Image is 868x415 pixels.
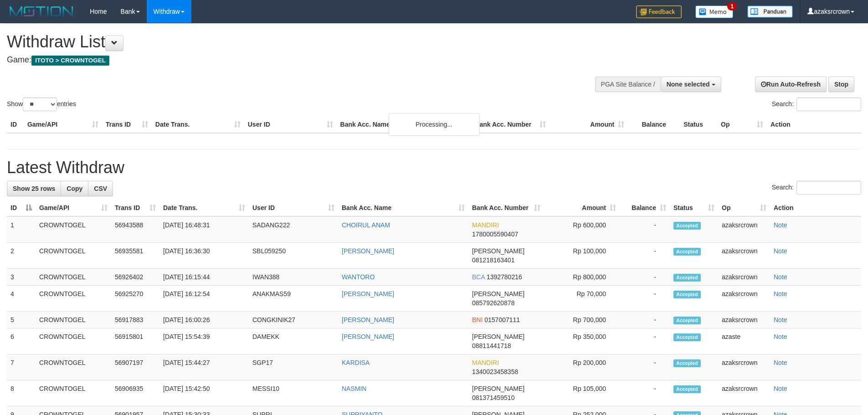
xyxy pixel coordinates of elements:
a: NASMIN [342,385,366,392]
img: Button%20Memo.svg [695,5,734,18]
h1: Latest Withdraw [7,159,861,177]
td: DAMEKK [249,328,338,354]
span: Copy 085792620878 to clipboard [472,299,514,307]
a: Run Auto-Refresh [755,77,827,92]
a: [PERSON_NAME] [342,247,394,255]
span: [PERSON_NAME] [472,385,524,392]
th: Trans ID: activate to sort column ascending [111,200,159,216]
a: Note [774,316,787,323]
a: Note [774,333,787,340]
label: Show entries [7,97,76,111]
td: azaksrcrown [718,216,770,243]
td: Rp 600,000 [544,216,620,243]
div: Processing... [389,113,480,136]
span: Accepted [673,291,701,298]
td: - [620,243,670,269]
span: BCA [472,273,485,281]
a: CSV [88,181,113,196]
span: Copy 081371459510 to clipboard [472,394,514,401]
span: Copy [67,185,82,192]
td: Rp 700,000 [544,312,620,328]
td: - [620,269,670,286]
a: [PERSON_NAME] [342,316,394,323]
span: MANDIRI [472,359,499,366]
td: CROWNTOGEL [36,286,111,312]
h4: Game: [7,56,570,65]
td: azaksrcrown [718,269,770,286]
th: Bank Acc. Number: activate to sort column ascending [468,200,544,216]
th: User ID [244,116,337,133]
span: Copy 0157007111 to clipboard [484,316,520,323]
td: 7 [7,354,36,380]
td: 56925270 [111,286,159,312]
td: IWAN388 [249,269,338,286]
td: Rp 800,000 [544,269,620,286]
a: Note [774,385,787,392]
td: 5 [7,312,36,328]
span: Accepted [673,317,701,324]
td: 8 [7,380,36,406]
th: User ID: activate to sort column ascending [249,200,338,216]
span: Accepted [673,385,701,393]
label: Search: [772,181,861,195]
th: Amount: activate to sort column ascending [544,200,620,216]
span: Show 25 rows [13,185,55,192]
td: [DATE] 16:12:54 [159,286,249,312]
td: [DATE] 16:15:44 [159,269,249,286]
td: - [620,312,670,328]
a: Note [774,247,787,255]
label: Search: [772,97,861,111]
td: CROWNTOGEL [36,328,111,354]
input: Search: [796,181,861,195]
span: BNI [472,316,483,323]
th: Status: activate to sort column ascending [670,200,718,216]
span: Accepted [673,274,701,282]
td: Rp 100,000 [544,243,620,269]
span: ITOTO > CROWNTOGEL [31,56,109,66]
td: 56907197 [111,354,159,380]
td: 56943588 [111,216,159,243]
img: panduan.png [747,5,793,18]
th: Trans ID [102,116,152,133]
span: Copy 1392780216 to clipboard [487,273,522,281]
span: Copy 08811441718 to clipboard [472,342,511,349]
td: CROWNTOGEL [36,243,111,269]
td: azaksrcrown [718,286,770,312]
a: [PERSON_NAME] [342,290,394,297]
th: Action [767,116,861,133]
th: Date Trans. [152,116,244,133]
td: Rp 200,000 [544,354,620,380]
td: [DATE] 15:54:39 [159,328,249,354]
th: Balance: activate to sort column ascending [620,200,670,216]
span: 1 [727,2,737,10]
select: Showentries [23,97,57,111]
th: Action [770,200,861,216]
div: PGA Site Balance / [595,77,661,92]
td: Rp 105,000 [544,380,620,406]
td: SGP17 [249,354,338,380]
td: CROWNTOGEL [36,269,111,286]
img: Feedback.jpg [636,5,682,18]
span: Copy 1780005590407 to clipboard [472,231,518,238]
td: azaksrcrown [718,312,770,328]
th: ID: activate to sort column descending [7,200,36,216]
button: None selected [661,77,721,92]
td: SBL059250 [249,243,338,269]
input: Search: [796,97,861,111]
th: Game/API [24,116,102,133]
td: SADANG222 [249,216,338,243]
td: azaksrcrown [718,243,770,269]
td: - [620,286,670,312]
td: azaste [718,328,770,354]
a: Stop [828,77,854,92]
th: Game/API: activate to sort column ascending [36,200,111,216]
span: Copy 1340023458358 to clipboard [472,368,518,375]
td: [DATE] 16:00:26 [159,312,249,328]
th: Bank Acc. Number [471,116,550,133]
td: - [620,380,670,406]
td: [DATE] 16:48:31 [159,216,249,243]
td: - [620,216,670,243]
a: WANTORO [342,273,375,281]
td: 56926402 [111,269,159,286]
span: None selected [667,81,710,88]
